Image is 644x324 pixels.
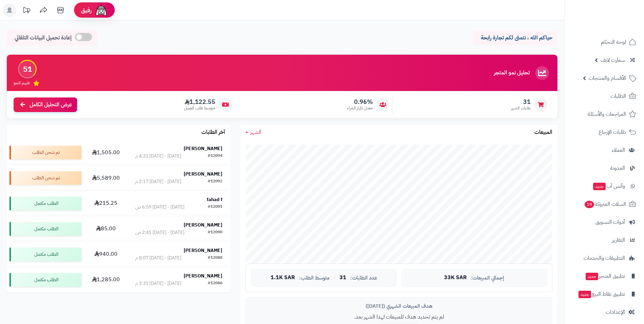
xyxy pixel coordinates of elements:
img: ai-face.png [94,3,108,17]
h3: تحليل نمو المتجر [494,70,530,76]
span: متوسط طلب العميل [184,105,215,111]
td: 85.00 [84,216,127,241]
span: تطبيق المتجر [585,271,625,281]
strong: [PERSON_NAME] [184,272,222,280]
h3: المبيعات [534,129,552,136]
span: تقييم النمو [14,80,30,86]
div: #12090 [208,229,222,236]
span: الطلبات [610,91,626,101]
div: الطلب مكتمل [10,197,81,210]
td: 215.25 [84,191,127,216]
span: رفيق [81,6,92,14]
strong: [PERSON_NAME] [184,247,222,254]
div: [DATE] - [DATE] 8:07 م [135,255,181,262]
span: التقارير [612,235,625,245]
a: لوحة التحكم [569,34,640,50]
span: الإعدادات [606,307,625,317]
a: طلبات الإرجاع [569,124,640,140]
div: [DATE] - [DATE] 6:59 ص [135,204,184,211]
strong: fahad f [207,196,222,203]
p: حياكم الله ، نتمنى لكم تجارة رابحة [478,34,552,42]
div: [DATE] - [DATE] 2:17 م [135,178,181,185]
strong: [PERSON_NAME] [184,145,222,152]
div: تم شحن الطلب [10,146,81,159]
div: #12091 [208,204,222,211]
a: أدوات التسويق [569,214,640,230]
span: 31 [339,275,346,281]
div: هدف المبيعات الشهري ([DATE]) [251,303,547,310]
div: الطلب مكتمل [10,222,81,236]
div: تم شحن الطلب [10,171,81,185]
span: إجمالي المبيعات: [471,275,504,281]
div: [DATE] - [DATE] 2:41 ص [135,229,184,236]
div: [DATE] - [DATE] 3:31 م [135,280,181,287]
td: 1,505.00 [84,140,127,165]
a: الشهر [245,128,261,136]
span: إعادة تحميل البيانات التلقائي [15,34,72,42]
h3: آخر الطلبات [201,129,225,136]
a: الإعدادات [569,304,640,320]
span: أدوات التسويق [595,217,625,227]
a: تطبيق نقاط البيعجديد [569,286,640,302]
a: المدونة [569,160,640,176]
a: عرض التحليل الكامل [14,97,77,112]
div: [DATE] - [DATE] 4:21 م [135,153,181,160]
a: تحديثات المنصة [18,3,35,19]
span: جديد [578,291,591,298]
a: الطلبات [569,88,640,104]
td: 5,589.00 [84,165,127,191]
span: 1,122.55 [184,98,215,106]
a: التقارير [569,232,640,248]
span: العملاء [612,145,625,155]
span: تطبيق نقاط البيع [578,289,625,299]
td: 940.00 [84,242,127,267]
span: جديد [586,273,598,280]
strong: [PERSON_NAME] [184,170,222,178]
span: عدد الطلبات: [350,275,377,281]
span: الأقسام والمنتجات [589,73,626,83]
span: 31 [511,98,531,106]
td: 1,285.00 [84,267,127,292]
strong: [PERSON_NAME] [184,221,222,229]
span: 33K SAR [444,275,467,281]
div: #12086 [208,280,222,287]
span: متوسط الطلب: [299,275,330,281]
div: #12088 [208,255,222,262]
span: لوحة التحكم [601,37,626,47]
span: 1.1K SAR [271,275,295,281]
span: الشهر [250,128,261,136]
div: الطلب مكتمل [10,273,81,287]
div: #12092 [208,178,222,185]
a: تطبيق المتجرجديد [569,268,640,284]
span: المراجعات والأسئلة [588,109,626,119]
span: المدونة [610,163,625,173]
span: 19 [585,201,594,208]
span: التطبيقات والخدمات [584,253,625,263]
span: السلات المتروكة [584,199,626,209]
span: 0.96% [347,98,373,106]
span: جديد [593,183,606,190]
a: وآتس آبجديد [569,178,640,194]
a: التطبيقات والخدمات [569,250,640,266]
p: لم يتم تحديد هدف للمبيعات لهذا الشهر بعد. [251,313,547,321]
a: المراجعات والأسئلة [569,106,640,122]
a: العملاء [569,142,640,158]
div: #12094 [208,153,222,160]
span: سمارت لايف [601,55,625,65]
span: طلبات الإرجاع [599,127,626,137]
a: السلات المتروكة19 [569,196,640,212]
span: طلبات الشهر [511,105,531,111]
span: | [334,275,335,280]
span: معدل تكرار الشراء [347,105,373,111]
span: وآتس آب [592,181,625,191]
div: الطلب مكتمل [10,248,81,261]
span: عرض التحليل الكامل [30,101,72,109]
